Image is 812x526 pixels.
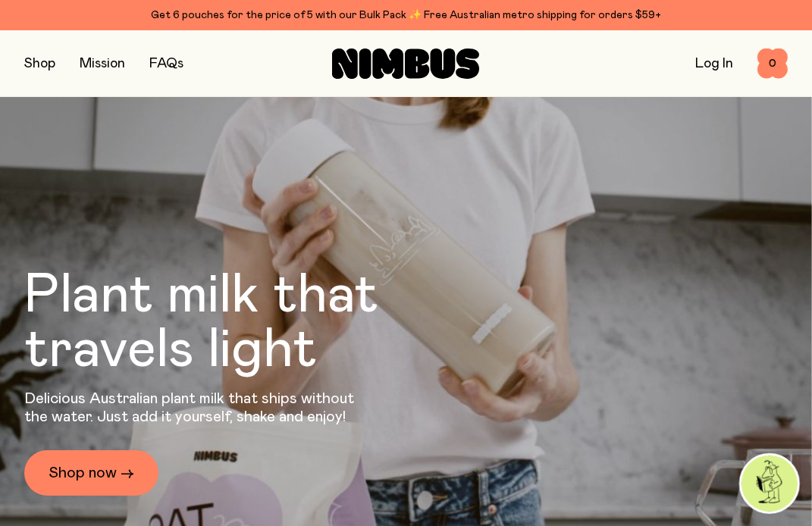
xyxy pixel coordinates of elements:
a: Mission [80,57,125,70]
h1: Plant milk that travels light [24,268,461,377]
a: Shop now → [24,450,158,496]
a: Log In [695,57,733,70]
div: Get 6 pouches for the price of 5 with our Bulk Pack ✨ Free Australian metro shipping for orders $59+ [24,6,788,24]
img: agent [741,456,798,512]
p: Delicious Australian plant milk that ships without the water. Just add it yourself, shake and enjoy! [24,390,364,426]
a: FAQs [149,57,183,70]
button: 0 [757,49,788,79]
